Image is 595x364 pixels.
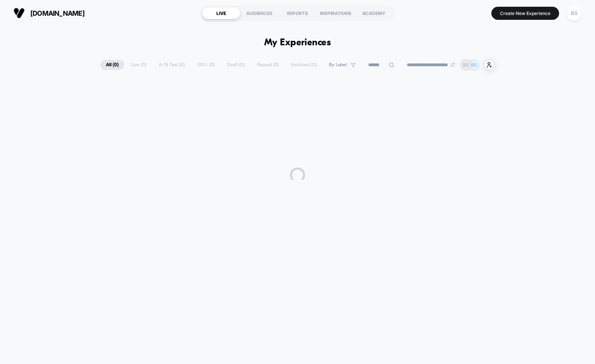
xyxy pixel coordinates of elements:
button: [DOMAIN_NAME] [11,7,87,19]
span: All ( 0 ) [100,60,124,70]
div: REPORTS [278,7,317,19]
p: BS [471,62,477,68]
div: LIVE [202,7,240,19]
div: INSPIRATIONS [317,7,355,19]
img: Visually logo [13,7,25,19]
div: ACADEMY [355,7,393,19]
button: Create New Experience [491,7,559,20]
span: [DOMAIN_NAME] [30,9,85,17]
img: end [451,62,455,67]
span: By Label [329,62,347,68]
p: BS [463,62,469,68]
button: BS [565,6,584,21]
h1: My Experiences [264,37,331,48]
div: AUDIENCES [240,7,278,19]
div: BS [567,6,582,21]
